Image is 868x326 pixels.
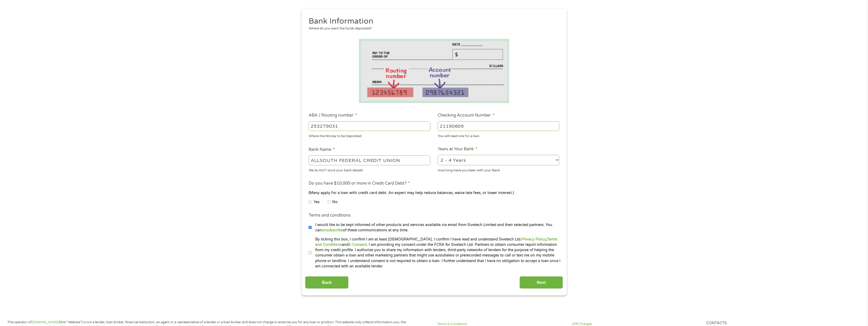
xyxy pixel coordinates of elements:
[309,147,335,152] label: Bank Name
[438,166,559,173] div: How long Have you been with your Bank
[305,276,349,289] input: Back
[522,237,546,241] a: Privacy Policy
[314,199,320,205] label: Yes
[309,121,430,131] input: 263177916
[309,166,430,173] div: We do NOT store your bank details!
[309,16,556,26] h2: Bank Information
[309,190,559,196] div: (Many apply for a loan with credit card debt. An expert may help reduce balances, waive late fees...
[309,26,556,31] div: Where do you want the funds deposited?
[438,132,559,139] div: You will need one for a loan.
[309,132,430,139] div: Where the Money to be Deposited
[438,146,477,152] label: Years at Your Bank
[349,242,367,247] a: E-Consent
[309,113,357,118] label: ABA / Routing number
[309,181,410,186] label: Do you have $10,000 or more in Credit Card Debt?
[332,199,338,205] label: No
[706,321,835,326] h4: Contacts
[438,113,494,118] label: Checking Account Number
[312,222,561,233] label: I would like to be kept informed of other products and services available via email from Sivetech...
[312,237,561,269] label: By ticking this box, I confirm I am at least [DEMOGRAPHIC_DATA]. I confirm I have read and unders...
[359,39,509,103] img: Routing number location
[438,121,559,131] input: 345634636
[309,213,351,218] label: Terms and conditions
[322,228,343,232] a: unsubscribe
[519,276,563,289] input: Next
[31,320,59,324] a: [DOMAIN_NAME]
[315,237,557,247] a: Terms and Conditions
